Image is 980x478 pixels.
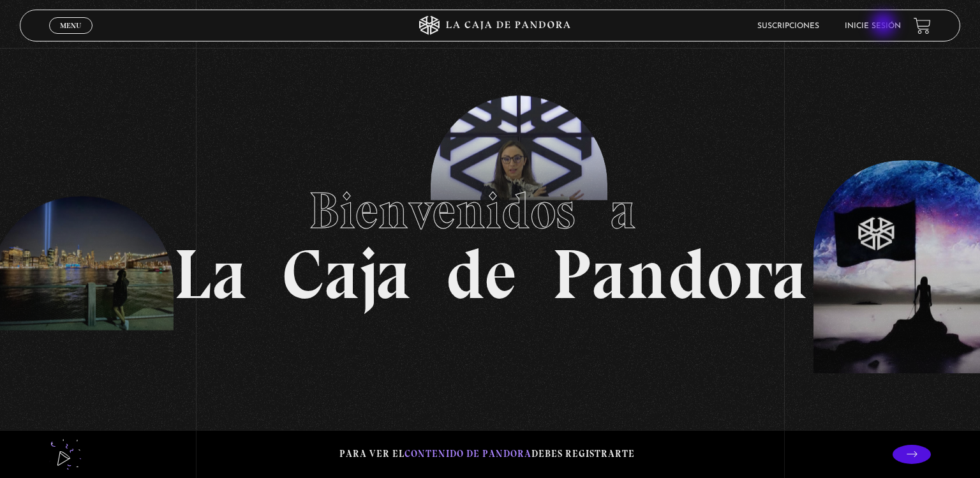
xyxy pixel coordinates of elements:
span: Menu [60,22,81,29]
span: Bienvenidos a [309,180,671,241]
span: Cerrar [56,33,86,41]
span: contenido de Pandora [405,448,531,459]
a: Inicie sesión [845,22,901,30]
h1: La Caja de Pandora [174,169,807,310]
a: View your shopping cart [914,17,931,34]
p: Para ver el debes registrarte [339,445,635,463]
a: Suscripciones [757,22,819,30]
